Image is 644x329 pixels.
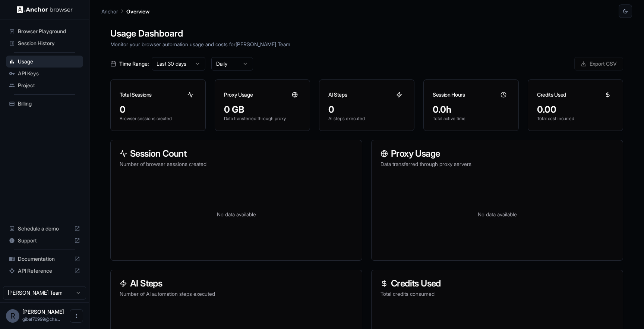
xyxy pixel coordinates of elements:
p: Data transferred through proxy [224,116,301,122]
span: Usage [18,58,80,65]
span: Session History [18,40,80,47]
div: Schedule a demo [6,223,83,235]
h1: Usage Dashboard [110,27,623,40]
span: Documentation [18,255,71,263]
h3: Total Sessions [120,91,152,98]
div: 0.00 [537,104,614,116]
button: Open menu [70,309,83,323]
div: Session History [6,37,83,49]
div: Browser Playground [6,25,83,37]
div: 0 GB [224,104,301,116]
div: Usage [6,56,83,68]
p: Data transferred through proxy servers [381,160,614,168]
p: Total cost incurred [537,116,614,122]
span: Time Range: [119,60,149,68]
div: 0 [328,104,405,116]
span: API Keys [18,70,80,77]
p: Anchor [101,7,118,15]
span: Support [18,237,71,244]
p: Monitor your browser automation usage and costs for [PERSON_NAME] Team [110,40,623,48]
div: 0.0h [433,104,509,116]
nav: breadcrumb [101,7,149,15]
h3: AI Steps [120,279,353,288]
p: Total active time [433,116,509,122]
h3: Session Count [120,149,353,158]
span: gibaf70999@chaublog.com [22,316,60,322]
span: Schedule a demo [18,225,71,232]
span: Browser Playground [18,28,80,35]
div: API Keys [6,68,83,79]
div: R [6,309,19,323]
div: Billing [6,98,83,110]
p: Overview [126,7,149,15]
div: No data available [381,177,614,251]
p: Total credits consumed [381,290,614,298]
h3: Session Hours [433,91,465,98]
h3: AI Steps [328,91,347,98]
p: Browser sessions created [120,116,196,122]
p: AI steps executed [328,116,405,122]
h3: Proxy Usage [224,91,253,98]
h3: Proxy Usage [381,149,614,158]
div: Project [6,79,83,91]
p: Number of AI automation steps executed [120,290,353,298]
span: Project [18,82,80,89]
div: No data available [120,177,353,251]
div: API Reference [6,265,83,277]
span: Rupert Murdoch [22,308,64,315]
div: Support [6,235,83,247]
div: 0 [120,104,196,116]
img: Anchor Logo [17,6,73,13]
h3: Credits Used [381,279,614,288]
span: Billing [18,100,80,107]
span: API Reference [18,267,71,275]
p: Number of browser sessions created [120,160,353,168]
div: Documentation [6,253,83,265]
h3: Credits Used [537,91,566,98]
